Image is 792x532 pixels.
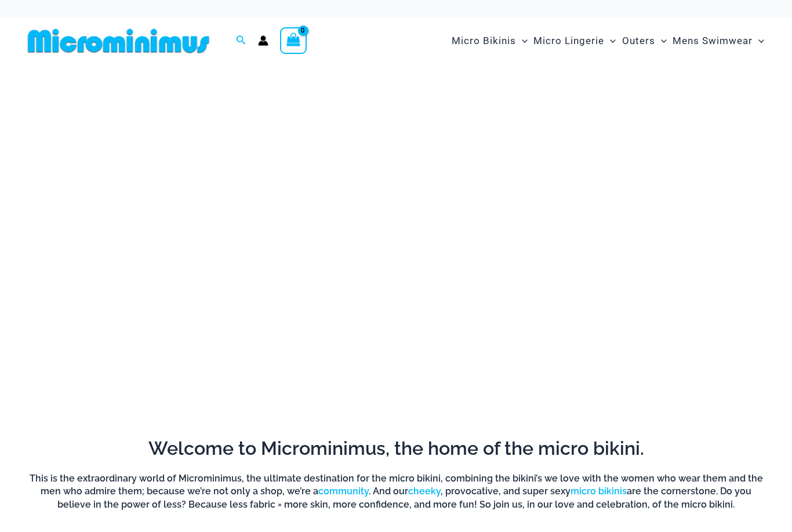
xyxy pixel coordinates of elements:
span: Mens Swimwear [673,26,753,56]
a: Mens SwimwearMenu ToggleMenu Toggle [670,23,767,59]
span: Menu Toggle [516,26,528,56]
span: Menu Toggle [655,26,667,56]
a: Micro BikinisMenu ToggleMenu Toggle [449,23,531,59]
a: OutersMenu ToggleMenu Toggle [619,23,670,59]
h6: This is the extraordinary world of Microminimus, the ultimate destination for the micro bikini, c... [23,472,769,511]
span: Micro Bikinis [452,26,516,56]
span: Outers [622,26,655,56]
span: Micro Lingerie [533,26,604,56]
img: MM SHOP LOGO FLAT [23,28,214,54]
a: cheeky [408,486,441,497]
nav: Site Navigation [447,21,769,60]
a: Micro LingerieMenu ToggleMenu Toggle [531,23,619,59]
a: community [318,486,369,497]
a: micro bikinis [571,486,627,497]
span: Menu Toggle [604,26,616,56]
a: Search icon link [236,34,246,48]
a: Account icon link [258,35,268,46]
a: View Shopping Cart, empty [280,27,307,54]
h2: Welcome to Microminimus, the home of the micro bikini. [23,436,769,461]
span: Menu Toggle [753,26,764,56]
